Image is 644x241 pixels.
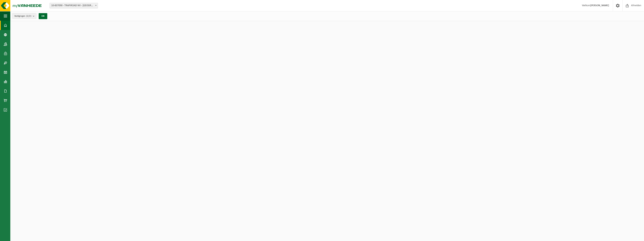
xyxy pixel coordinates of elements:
count: (2/2) [26,15,31,17]
span: Vestigingen [14,13,31,19]
strong: [PERSON_NAME] [590,4,609,7]
button: OK [39,13,47,19]
button: Vestigingen(2/2) [12,13,36,19]
span: 10-837090 - TRAFIROAD NV - LOKEREN [50,3,98,8]
span: 10-837090 - TRAFIROAD NV - LOKEREN [50,3,98,8]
